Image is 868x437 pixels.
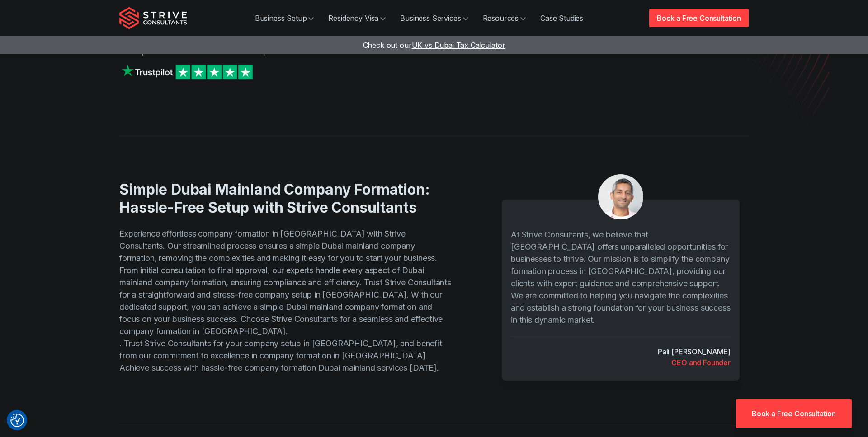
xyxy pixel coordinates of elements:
div: CEO and Founder [671,357,731,368]
a: Case Studies [533,9,590,27]
a: Resources [476,9,533,27]
span: UK vs Dubai Tax Calculator [412,41,505,50]
img: Pali Banwait, CEO, Strive Consultants, Dubai, UAE [598,174,643,219]
img: Revisit consent button [10,414,24,427]
a: Business Services [393,9,475,27]
a: Business Setup [248,9,321,27]
a: Check out ourUK vs Dubai Tax Calculator [363,41,505,50]
img: Strive on Trustpilot [119,62,255,82]
img: Strive Consultants [119,7,187,29]
p: Experience effortless company formation in [GEOGRAPHIC_DATA] with Strive Consultants. Our streaml... [119,228,453,374]
a: Residency Visa [321,9,393,27]
a: Book a Free Consultation [649,9,749,27]
cite: Pali [PERSON_NAME] [658,346,731,357]
p: At Strive Consultants, we believe that [GEOGRAPHIC_DATA] offers unparalleled opportunities for bu... [511,228,731,326]
a: Book a Free Consultation [736,399,852,428]
h2: Simple Dubai Mainland Company Formation: Hassle-Free Setup with Strive Consultants [119,181,453,217]
button: Consent Preferences [10,414,24,427]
